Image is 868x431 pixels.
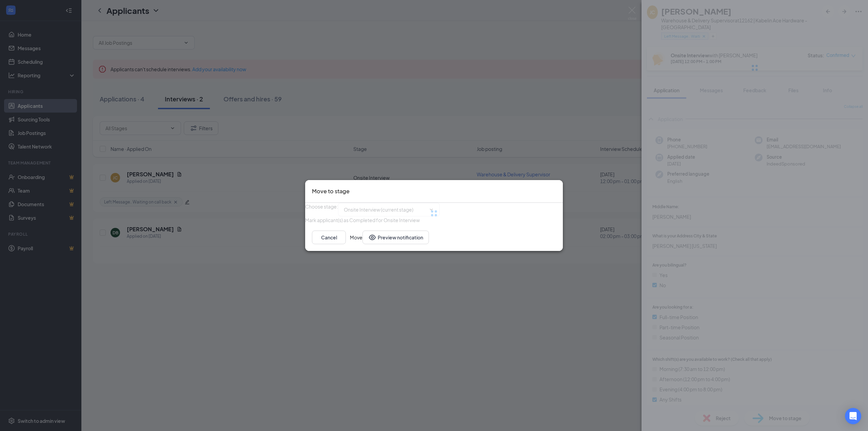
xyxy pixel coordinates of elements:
button: Cancel [312,231,346,244]
button: Preview notificationEye [362,231,429,244]
button: Move [350,231,362,244]
svg: Eye [368,233,376,241]
h3: Move to stage [312,187,350,196]
div: Open Intercom Messenger [845,408,861,424]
